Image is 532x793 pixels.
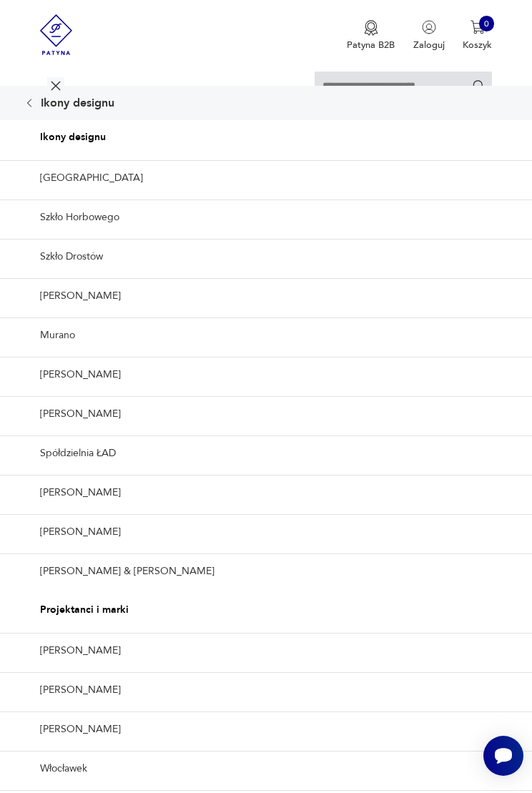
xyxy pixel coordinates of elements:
button: Szukaj [472,79,486,92]
img: Ikonka użytkownika [422,20,436,34]
button: 0Koszyk [463,20,492,51]
a: Ikona medaluPatyna B2B [347,20,395,51]
img: Ikona medalu [364,20,378,36]
div: 0 [479,16,495,31]
p: Koszyk [463,39,492,51]
iframe: Smartsupp widget button [483,736,523,776]
img: Ikona koszyka [471,20,485,34]
button: Zaloguj [413,20,445,51]
p: Zaloguj [413,39,445,51]
button: Patyna B2B [347,20,395,51]
div: Ikony designu [24,97,114,109]
p: Patyna B2B [347,39,395,51]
